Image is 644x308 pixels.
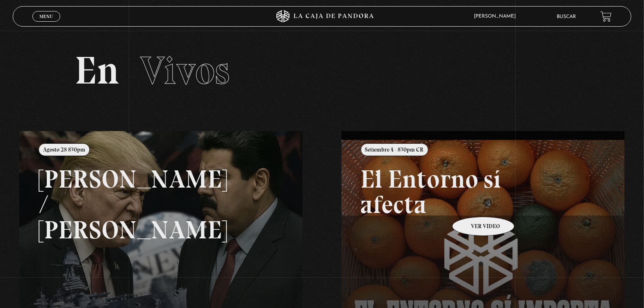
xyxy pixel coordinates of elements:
[470,14,524,19] span: [PERSON_NAME]
[601,11,612,22] a: View your shopping cart
[36,21,56,27] span: Cerrar
[557,14,576,19] a: Buscar
[140,47,230,94] span: Vivos
[75,51,569,90] h2: En
[39,14,53,19] span: Menu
